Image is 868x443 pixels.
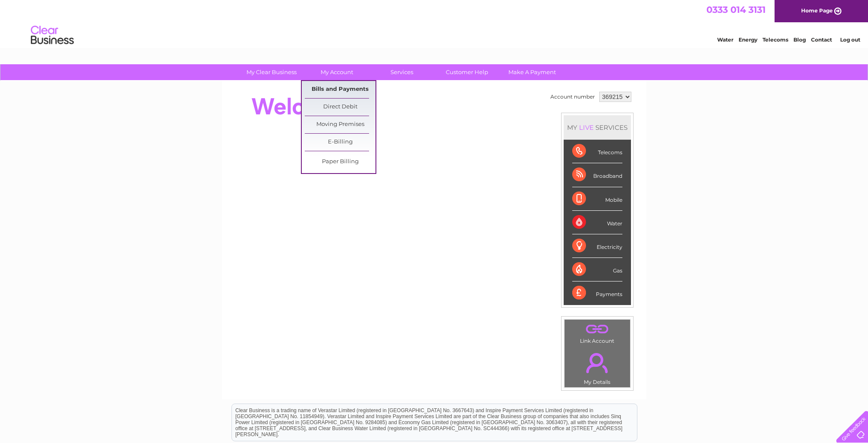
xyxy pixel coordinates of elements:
a: E-Billing [305,134,375,151]
div: LIVE [577,123,595,132]
a: Telecoms [763,36,788,43]
div: Clear Business is a trading name of Verastar Limited (registered in [GEOGRAPHIC_DATA] No. 3667643... [232,5,637,42]
td: Link Account [564,319,631,346]
a: Bills and Payments [305,81,375,98]
a: Water [717,36,733,43]
a: Customer Help [432,64,502,80]
a: Energy [739,36,757,43]
div: Gas [572,258,622,281]
a: Blog [793,36,806,43]
a: Direct Debit [305,99,375,116]
a: My Clear Business [236,64,307,80]
div: Payments [572,281,622,305]
div: MY SERVICES [564,115,631,140]
img: logo.png [30,22,74,48]
a: Contact [811,36,832,43]
a: 0333 014 3131 [706,4,766,15]
div: Telecoms [572,140,622,163]
div: Electricity [572,234,622,258]
div: Water [572,211,622,234]
div: Broadband [572,163,622,187]
a: . [567,322,628,337]
td: Account number [548,90,597,104]
td: My Details [564,346,631,388]
a: My Account [301,64,372,80]
a: Services [366,64,437,80]
a: Paper Billing [305,153,375,171]
div: Mobile [572,187,622,211]
a: Make A Payment [497,64,568,80]
a: Log out [840,36,860,43]
a: Moving Premises [305,116,375,133]
a: . [567,348,628,378]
